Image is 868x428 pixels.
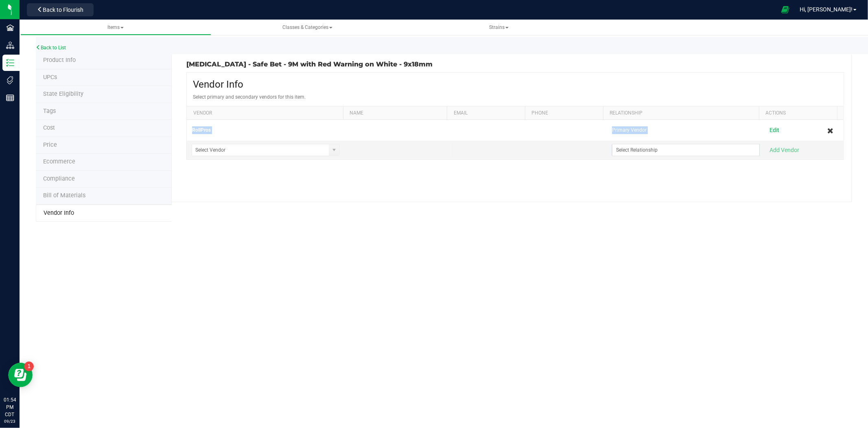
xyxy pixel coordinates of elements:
button: Back to Flourish [27,3,94,16]
input: Select Vendor [192,144,329,156]
input: Select Relationship [612,144,749,156]
p: 01:54 PM CDT [4,396,16,418]
span: Hi, [PERSON_NAME]! [800,6,853,13]
iframe: Resource center unread badge [24,362,34,371]
h3: [MEDICAL_DATA] - Safe Bet - 9M with Red Warning on White - 9x18mm [186,61,509,68]
inline-svg: Tags [6,76,14,84]
inline-svg: Distribution [6,41,14,49]
iframe: Resource center [8,363,33,387]
button: Edit [770,126,779,134]
span: Strains [489,24,509,30]
button: Cancel button [822,123,839,137]
a: Back to List [36,45,66,51]
span: Tag [43,90,83,97]
span: Vendor [193,110,212,116]
span: Classes & Categories [282,24,332,30]
span: Primary Vendor [612,126,647,134]
span: Price [43,141,57,148]
button: Add Vendor [770,146,799,154]
span: Items [107,24,124,30]
span: Ecommerce [43,158,75,165]
span: Compliance [43,175,75,182]
span: Open Ecommerce Menu [776,2,794,18]
span: RollPros [192,127,211,133]
span: Relationship [610,110,643,116]
inline-svg: Inventory [6,59,14,67]
div: Vendor Info [193,79,837,90]
span: Back to Flourish [43,7,83,13]
span: Name [350,110,363,116]
span: Actions [766,110,786,116]
span: Tag [43,108,56,115]
span: Vendor Info [44,210,74,216]
span: Tag [43,74,57,81]
div: Select primary and secondary vendors for this item. [193,94,837,100]
inline-svg: Facilities [6,24,14,32]
p: 09/23 [4,418,16,424]
span: Product Info [43,57,76,64]
span: Cost [43,124,55,131]
span: Bill of Materials [43,192,85,199]
span: Phone [531,110,548,116]
span: Email [454,110,468,116]
inline-svg: Reports [6,94,14,102]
